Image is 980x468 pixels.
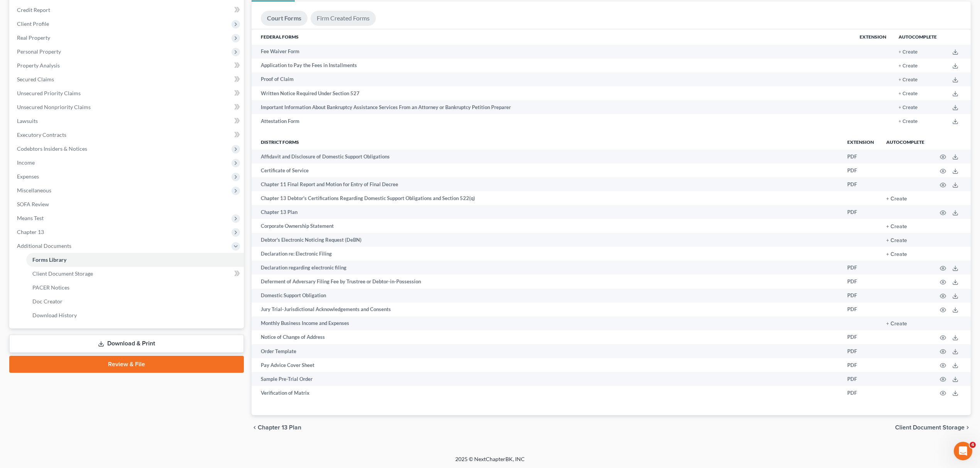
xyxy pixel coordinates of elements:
td: PDF [841,163,880,177]
td: Declaration regarding electronic filing [252,261,841,274]
span: Download History [32,312,77,318]
td: Proof of Claim [252,72,853,86]
td: Verification of Matrix [252,386,841,400]
span: Credit Report [17,7,50,13]
span: Unsecured Nonpriority Claims [17,104,91,110]
span: Income [17,159,35,166]
td: Chapter 13 Plan [252,205,841,219]
a: Download & Print [9,335,244,353]
span: Unsecured Priority Claims [17,90,81,96]
a: PACER Notices [26,281,244,295]
a: Unsecured Priority Claims [11,86,244,100]
td: Domestic Support Obligation [252,289,841,303]
td: Application to Pay the Fees in Installments [252,59,853,72]
span: Secured Claims [17,76,54,82]
a: Court Forms [261,11,308,26]
span: Forms Library [32,256,66,263]
td: PDF [841,386,880,400]
button: + Create [886,224,907,229]
a: Client Document Storage [26,267,244,281]
td: Jury Trial-Jurisdictional Acknowledgements and Consents [252,303,841,316]
span: PACER Notices [32,284,69,291]
span: Lawsuits [17,118,38,124]
td: Fee Waiver Form [252,45,853,59]
button: + Create [899,64,917,69]
td: PDF [841,358,880,372]
button: + Create [899,77,917,82]
span: 4 [970,442,976,448]
td: PDF [841,303,880,316]
span: Executory Contracts [17,131,66,138]
td: Pay Advice Cover Sheet [252,358,841,372]
button: + Create [899,91,917,96]
td: Important Information About Bankruptcy Assistance Services From an Attorney or Bankruptcy Petitio... [252,100,853,114]
td: PDF [841,274,880,288]
td: Attestation Form [252,114,853,128]
td: Chapter 11 Final Report and Motion for Entry of Final Decree [252,177,841,191]
span: Expenses [17,173,39,180]
td: Monthly Business Income and Expenses [252,316,841,330]
th: Extension [841,134,880,150]
a: Property Analysis [11,59,244,72]
i: chevron_right [965,424,971,431]
button: + Create [899,50,917,55]
th: Autocomplete [892,29,943,45]
td: PDF [841,261,880,274]
i: chevron_left [252,424,258,431]
th: Federal Forms [252,29,853,45]
button: + Create [899,119,917,124]
td: Certificate of Service [252,163,841,177]
button: + Create [886,196,907,202]
span: Property Analysis [17,62,60,69]
a: Secured Claims [11,72,244,86]
td: Affidavit and Disclosure of Domestic Support Obligations [252,150,841,163]
span: Chapter 13 [17,229,44,235]
button: + Create [899,105,917,110]
a: Firm Created Forms [311,11,376,26]
th: Extension [853,29,892,45]
td: PDF [841,177,880,191]
span: Chapter 13 Plan [258,424,301,431]
td: Sample Pre-Trial Order [252,372,841,386]
td: Written Notice Required Under Section 527 [252,86,853,100]
td: Declaration re: Electronic Filing [252,247,841,261]
a: Lawsuits [11,114,244,128]
a: Forms Library [26,253,244,267]
td: Order Template [252,344,841,358]
button: + Create [886,321,907,327]
td: Deferment of Adversary Filing Fee by Trustree or Debtor-in-Possession [252,274,841,288]
span: Means Test [17,215,44,221]
span: Client Document Storage [895,424,965,431]
td: PDF [841,372,880,386]
a: Executory Contracts [11,128,244,142]
button: + Create [886,252,907,257]
span: Additional Documents [17,242,71,249]
td: Chapter 13 Debtor's Certifications Regarding Domestic Support Obligations and Section 522(q) [252,191,841,205]
a: SOFA Review [11,197,244,211]
a: Unsecured Nonpriority Claims [11,100,244,114]
span: Personal Property [17,48,61,55]
td: Debtor's Electronic Noticing Request (DeBN) [252,233,841,247]
td: PDF [841,330,880,344]
a: Review & File [9,356,244,373]
span: Doc Creator [32,298,63,305]
td: PDF [841,289,880,303]
a: Doc Creator [26,295,244,308]
th: District forms [252,134,841,150]
button: + Create [886,238,907,243]
span: Real Property [17,34,50,41]
a: Download History [26,308,244,322]
td: PDF [841,344,880,358]
span: Codebtors Insiders & Notices [17,145,87,152]
a: Credit Report [11,3,244,17]
td: PDF [841,150,880,163]
button: Client Document Storage chevron_right [895,424,971,431]
td: Corporate Ownership Statement [252,219,841,233]
span: SOFA Review [17,201,49,207]
span: Client Profile [17,20,49,27]
span: Miscellaneous [17,187,51,194]
iframe: Intercom live chat [954,442,972,460]
span: Client Document Storage [32,270,93,277]
td: Notice of Change of Address [252,330,841,344]
button: chevron_left Chapter 13 Plan [252,424,301,431]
